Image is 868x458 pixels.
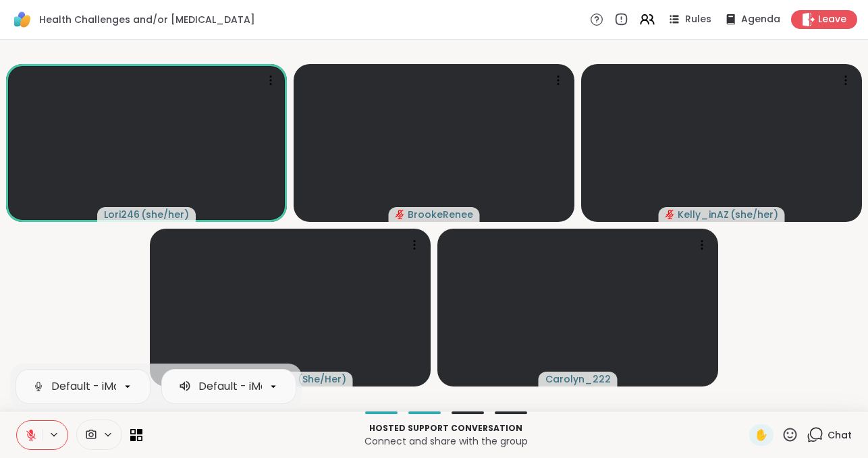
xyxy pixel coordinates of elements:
[151,434,741,448] p: Connect and share with the group
[141,208,189,221] span: ( she/her )
[755,427,768,443] span: ✋
[678,208,729,221] span: Kelly_inAZ
[828,428,852,442] span: Chat
[685,13,711,26] span: Rules
[408,208,473,221] span: BrookeRenee
[545,372,611,386] span: Carolyn_222
[51,378,244,395] div: Default - iMac Microphone (Built-in)
[39,13,255,26] span: Health Challenges and/or [MEDICAL_DATA]
[151,422,741,434] p: Hosted support conversation
[298,372,346,386] span: ( She/Her )
[104,208,140,221] span: Lori246
[730,208,778,221] span: ( she/her )
[198,378,377,395] div: Default - iMac Speakers (Built-in)
[741,13,780,26] span: Agenda
[11,8,34,31] img: ShareWell Logomark
[396,210,405,219] span: audio-muted
[666,210,675,219] span: audio-muted
[818,13,846,26] span: Leave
